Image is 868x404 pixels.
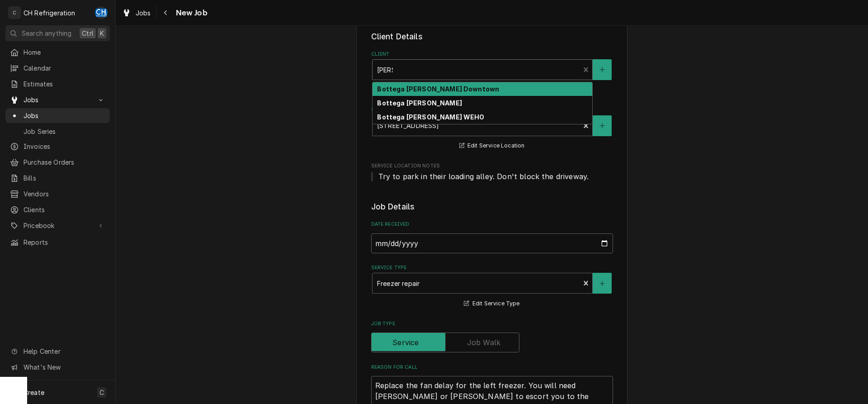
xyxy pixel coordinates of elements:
a: Bills [5,171,110,185]
button: Create New Client [593,59,612,80]
span: Invoices [24,142,105,151]
span: C [99,388,104,397]
span: Calendar [24,63,105,73]
span: Job Series [24,127,105,136]
span: Clients [24,205,105,214]
span: Service Location Notes [371,171,613,182]
a: Jobs [118,5,155,20]
span: Bills [24,173,105,183]
a: Go to Help Center [5,344,110,359]
span: Ctrl [82,29,94,38]
button: Navigate back [159,5,173,20]
span: Home [24,48,105,57]
strong: Bottega [PERSON_NAME] Downtown [377,85,499,93]
input: yyyy-mm-dd [371,233,613,253]
svg: Create New Location [599,123,605,129]
div: Service Type [371,264,613,309]
span: K [100,29,104,38]
a: Home [5,45,110,60]
svg: Create New Service [599,280,605,287]
span: Create [24,389,44,396]
div: CH [95,6,108,19]
span: Jobs [24,95,92,105]
label: Job Type [371,320,613,328]
button: Create New Service [593,273,612,294]
span: Purchase Orders [24,157,105,167]
label: Client [371,51,613,58]
div: Date Received [371,221,613,253]
div: Service Location [371,106,613,151]
a: Clients [5,202,110,217]
div: Client [371,51,613,95]
label: Reason For Call [371,364,613,371]
button: Edit Service Location [458,140,526,152]
div: Service Location Notes [371,162,613,182]
span: Service Location Notes [371,162,613,170]
strong: Bottega [PERSON_NAME] WEHO [377,113,484,121]
label: Service Type [371,264,613,271]
a: Go to What's New [5,360,110,375]
legend: Client Details [371,31,613,43]
span: Reports [24,238,105,247]
div: Chris Hiraga's Avatar [95,6,108,19]
span: What's New [24,362,104,372]
span: Pricebook [24,221,92,230]
span: Jobs [24,111,105,120]
a: Jobs [5,108,110,123]
a: Go to Pricebook [5,218,110,233]
button: Search anythingCtrlK [5,25,110,41]
legend: Job Details [371,201,613,213]
div: CH Refrigeration [24,8,75,18]
span: Help Center [24,347,104,356]
a: Estimates [5,76,110,91]
span: Estimates [24,79,105,89]
button: Edit Service Type [462,298,521,309]
svg: Create New Client [599,67,605,73]
strong: Bottega [PERSON_NAME] [377,99,462,107]
a: Vendors [5,186,110,201]
a: Job Series [5,124,110,139]
span: Jobs [136,8,151,18]
label: Service Location [371,106,613,114]
span: Vendors [24,189,105,199]
a: Go to Jobs [5,92,110,107]
a: Calendar [5,61,110,76]
label: Date Received [371,221,613,228]
span: New Job [173,7,208,19]
a: Reports [5,235,110,250]
a: Purchase Orders [5,155,110,170]
button: Create New Location [593,115,612,136]
span: Try to park in their loading alley. Don't block the driveway. [378,172,589,181]
div: Job Type [371,320,613,352]
div: C [8,6,21,19]
span: Search anything [22,29,71,38]
a: Invoices [5,139,110,154]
